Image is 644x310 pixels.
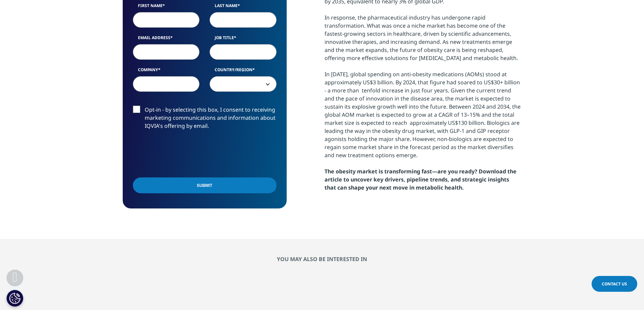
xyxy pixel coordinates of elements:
[133,3,200,12] label: First Name
[602,281,627,287] span: Contact Us
[592,276,637,292] a: Contact Us
[133,67,200,76] label: Company
[325,168,517,191] strong: The obesity market is transforming fast—are you ready? Download the article to uncover key driver...
[210,3,277,12] label: Last Name
[123,256,522,262] h2: You may also be interested in
[6,290,23,307] button: 쿠키 설정
[210,67,277,76] label: Country/Region
[133,177,277,193] input: Submit
[133,106,277,134] label: Opt-in - by selecting this box, I consent to receiving marketing communications and information a...
[133,141,236,167] iframe: reCAPTCHA
[133,35,200,44] label: Email Address
[210,35,277,44] label: Job Title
